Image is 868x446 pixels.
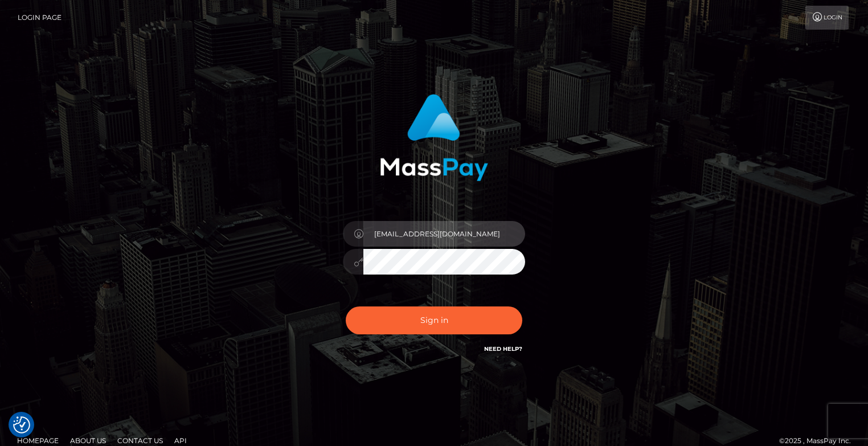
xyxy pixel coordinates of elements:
a: Need Help? [484,345,522,353]
a: Login [805,6,849,30]
button: Sign in [346,306,522,334]
img: MassPay Login [380,94,488,181]
input: Username... [363,221,525,247]
a: Login Page [18,6,62,30]
img: Revisit consent button [13,416,30,433]
button: Consent Preferences [13,416,30,433]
